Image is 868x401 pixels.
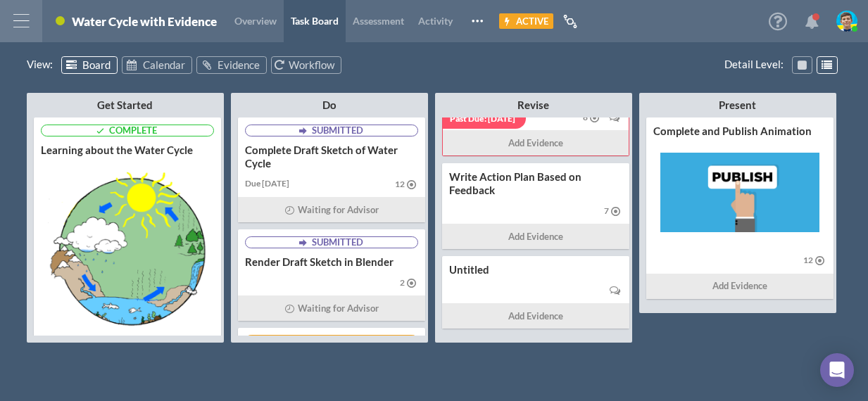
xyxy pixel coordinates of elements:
[312,125,363,136] span: Submitted
[271,56,341,74] a: Workflow
[353,15,404,27] span: Assessment
[245,177,300,190] div: Due [DATE]
[449,263,622,276] div: Untitled
[96,125,158,136] button: Complete
[196,56,267,74] a: Evidence
[41,144,214,157] div: Learning about the Water Cycle
[820,353,854,387] div: Open Intercom Messenger
[418,15,453,27] span: Activity
[143,58,185,71] span: Calendar
[234,15,277,27] span: Overview
[499,13,553,29] button: Active
[27,56,57,73] span: View :
[245,255,418,269] div: Render Draft Sketch in Blender
[443,130,629,155] div: Add Evidence
[312,236,363,248] span: Submitted
[679,98,797,112] div: Present
[238,197,425,222] div: Waiting for Advisor
[291,15,339,27] span: Task Board
[298,236,363,248] button: Submitted
[836,11,857,32] img: image
[270,98,389,112] div: Do
[449,170,622,197] div: Write Action Plan Based on Feedback
[238,295,425,321] div: Waiting for Advisor
[724,56,788,73] span: Detail Level :
[653,125,826,138] div: Complete and Publish Animation
[218,58,260,71] span: Evidence
[583,113,588,122] span: 8
[442,303,629,329] div: Add Evidence
[395,180,405,189] span: 12
[604,207,609,215] span: 7
[109,125,157,136] span: Complete
[48,172,207,333] img: summary thumbnail
[72,14,217,29] div: Water Cycle with Evidence
[298,125,363,136] button: Submitted
[400,279,405,287] span: 2
[450,113,515,124] span: Past Due: [DATE]
[61,56,118,74] a: Board
[72,14,217,32] div: Water Cycle with Evidence
[66,98,184,112] div: Get Started
[660,153,819,232] img: summary thumbnail
[122,56,192,74] a: Calendar
[474,98,593,112] div: Revise
[646,274,834,299] div: Add Evidence
[803,256,813,265] span: 12
[289,58,334,71] span: Workflow
[82,58,111,71] span: Board
[245,144,418,170] div: Complete Draft Sketch of Water Cycle
[516,15,548,27] span: Active
[442,224,629,249] div: Add Evidence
